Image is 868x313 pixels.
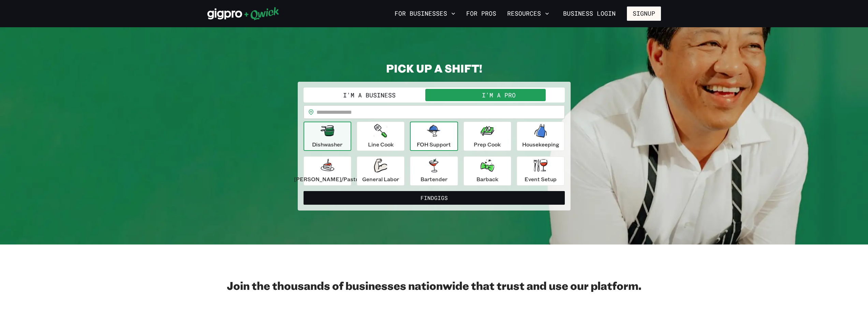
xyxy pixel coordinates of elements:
[417,140,451,148] p: FOH Support
[464,122,511,151] button: Prep Cook
[476,175,498,183] p: Barback
[410,156,458,186] button: Bartender
[368,140,394,148] p: Line Cook
[304,122,351,151] button: Dishwasher
[362,175,399,183] p: General Labor
[312,140,342,148] p: Dishwasher
[627,6,661,21] button: Signup
[421,175,447,183] p: Bartender
[392,8,458,19] button: For Businesses
[474,140,501,148] p: Prep Cook
[525,175,557,183] p: Event Setup
[305,89,434,101] button: I'm a Business
[298,61,571,75] h2: PICK UP A SHIFT!
[294,175,361,183] p: [PERSON_NAME]/Pastry
[557,6,621,21] a: Business Login
[304,156,351,186] button: [PERSON_NAME]/Pastry
[304,191,565,205] button: FindGigs
[357,156,404,186] button: General Labor
[517,122,564,151] button: Housekeeping
[207,279,661,292] h2: Join the thousands of businesses nationwide that trust and use our platform.
[464,8,499,19] a: For Pros
[464,156,511,186] button: Barback
[410,122,458,151] button: FOH Support
[522,140,559,148] p: Housekeeping
[434,89,563,101] button: I'm a Pro
[504,8,552,19] button: Resources
[517,156,564,186] button: Event Setup
[357,122,404,151] button: Line Cook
